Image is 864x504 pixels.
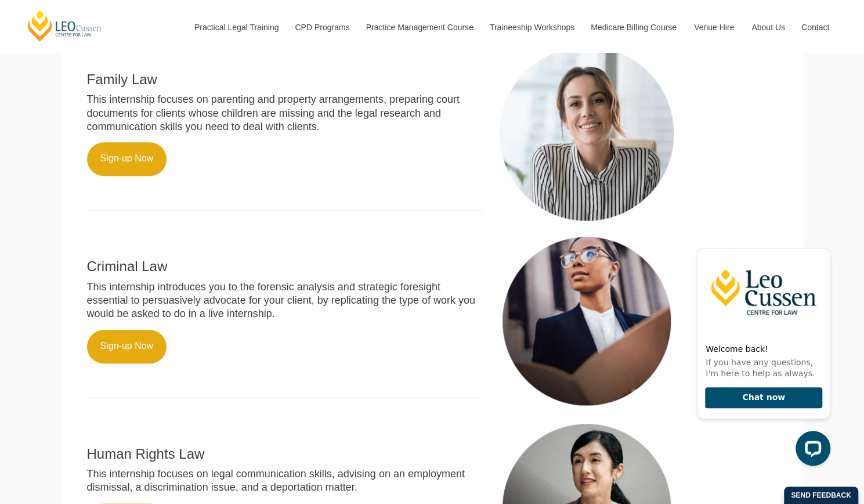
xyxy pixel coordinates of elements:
h2: Human Rights Law [87,447,483,462]
a: Practical Legal Training [186,2,287,52]
p: This internship focuses on parenting and property arrangements, preparing court documents for cli... [87,93,483,134]
h2: Criminal Law [87,259,483,274]
a: CPD Programs [286,2,357,52]
a: Contact [793,2,838,52]
h2: Family Law [87,72,483,87]
a: Sign-up Now [87,142,167,176]
a: Sign-up Now [87,330,167,363]
a: Venue Hire [685,2,743,52]
a: Medicare Billing Course [582,2,685,52]
p: This internship introduces you to the forensic analysis and strategic foresight essential to pers... [87,280,483,321]
a: About Us [743,2,793,52]
p: This internship focuses on legal communication skills, advising on an employment dismissal, a dis... [87,467,483,495]
a: [PERSON_NAME] Centre for Law [26,9,103,42]
a: Practice Management Course [357,2,481,52]
iframe: LiveChat chat widget [688,227,835,475]
a: Traineeship Workshops [481,2,582,52]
